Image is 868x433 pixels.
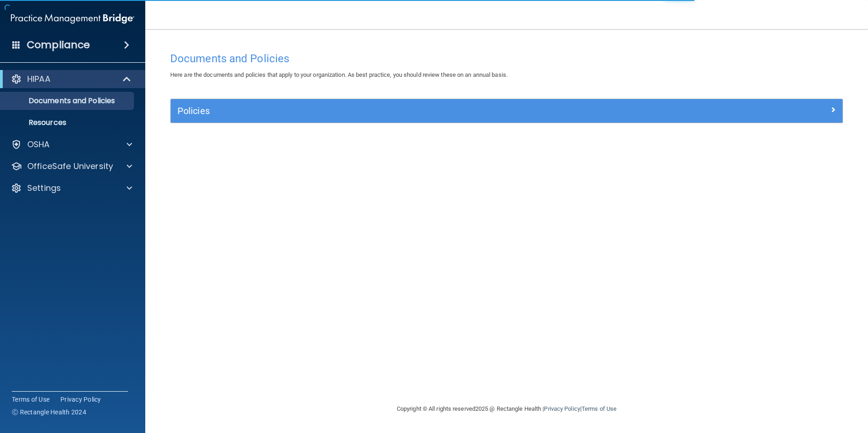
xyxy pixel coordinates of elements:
[6,118,130,127] p: Resources
[711,368,857,405] iframe: Drift Widget Chat Controller
[27,183,61,194] p: Settings
[11,161,132,172] a: OfficeSafe University
[27,74,50,85] p: HIPAA
[170,53,843,65] h4: Documents and Policies
[544,405,580,412] a: Privacy Policy
[12,395,49,404] a: Terms of Use
[11,10,134,28] img: PMB logo
[11,74,132,85] a: HIPAA
[6,96,130,105] p: Documents and Policies
[60,395,101,404] a: Privacy Policy
[11,183,132,194] a: Settings
[178,104,836,118] a: Policies
[170,71,508,78] span: Here are the documents and policies that apply to your organization. As best practice, you should...
[582,405,616,412] a: Terms of Use
[12,408,86,417] span: Ⓒ Rectangle Health 2024
[178,106,668,116] h5: Policies
[11,139,132,150] a: OSHA
[27,161,113,172] p: OfficeSafe University
[341,394,672,423] div: Copyright © All rights reserved 2025 @ Rectangle Health | |
[27,139,50,150] p: OSHA
[27,39,90,51] h4: Compliance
